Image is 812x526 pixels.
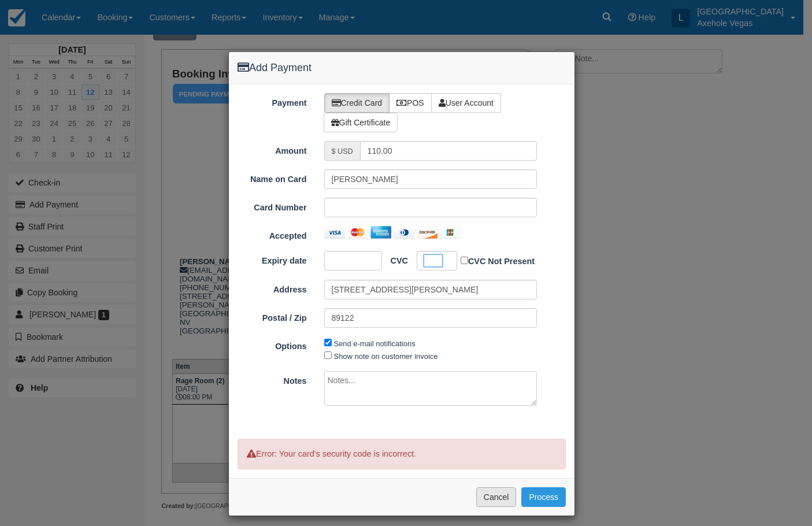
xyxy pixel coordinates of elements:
label: Options [229,336,316,353]
h4: Add Payment [238,61,566,76]
input: CVC Not Present [461,257,468,264]
label: Postal / Zip [229,308,316,324]
label: Gift Certificate [324,113,398,132]
p: Error: Your card's security code is incorrect. [238,439,566,469]
label: Amount [229,141,316,157]
label: Accepted [229,226,316,242]
label: Show note on customer invoice [334,352,438,361]
label: POS [389,93,432,113]
iframe: Secure card number input frame [332,202,530,213]
label: User Account [431,93,501,113]
iframe: Secure expiration date input frame [332,255,366,266]
label: Credit Card [324,93,390,113]
input: Valid amount required. [360,141,537,161]
label: Card Number [229,198,316,214]
label: Expiry date [229,251,316,267]
small: $ USD [332,147,353,155]
button: Cancel [476,487,517,507]
label: Notes [229,371,316,387]
label: CVC Not Present [461,254,535,268]
label: Address [229,280,316,296]
label: Payment [229,93,316,109]
iframe: Secure CVC input frame [424,255,442,266]
label: Name on Card [229,169,316,186]
label: Send e-mail notifications [334,339,416,348]
label: CVC [382,251,408,267]
button: Process [521,487,566,507]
